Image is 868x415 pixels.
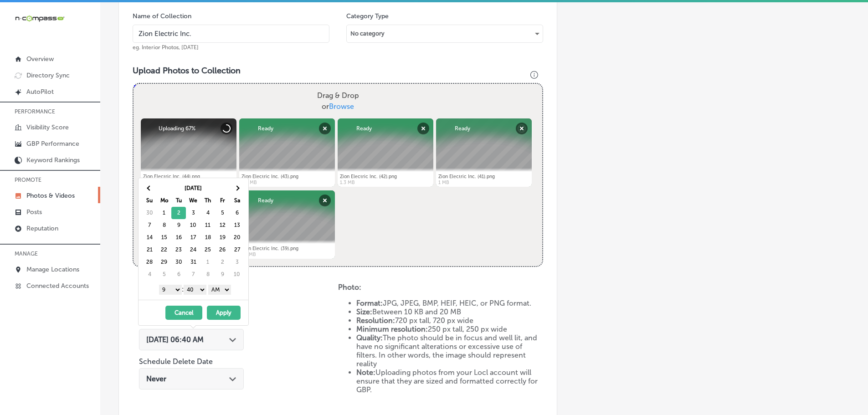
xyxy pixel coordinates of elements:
[26,192,75,200] p: Photos & Videos
[133,44,199,51] span: eg. Interior Photos, [DATE]
[171,231,186,244] td: 16
[215,207,230,219] td: 5
[157,268,171,281] td: 5
[215,256,230,268] td: 2
[356,307,544,316] li: Between 10 KB and 20 MB
[215,195,230,207] th: Fr
[356,316,544,325] li: 720 px tall, 720 px wide
[133,25,329,43] input: Title
[142,195,157,207] th: Su
[146,335,204,344] span: [DATE] 06:40 AM
[133,66,543,76] h3: Upload Photos to Collection
[313,87,363,116] label: Drag & Drop or
[329,102,354,111] span: Browse
[186,256,200,268] td: 31
[207,306,241,320] button: Apply
[139,357,213,366] label: Schedule Delete Date
[356,333,383,342] strong: Quality:
[26,225,58,232] p: Reputation
[26,156,80,164] p: Keyword Rankings
[200,256,215,268] td: 1
[230,231,244,244] td: 20
[347,26,543,41] div: No category
[157,244,171,256] td: 22
[356,307,372,316] strong: Size:
[186,244,200,256] td: 24
[186,219,200,231] td: 10
[171,256,186,268] td: 30
[157,256,171,268] td: 29
[26,55,54,63] p: Overview
[157,207,171,219] td: 1
[157,182,230,195] th: [DATE]
[157,219,171,231] td: 8
[142,219,157,231] td: 7
[26,140,79,148] p: GBP Performance
[146,374,166,383] span: Never
[230,256,244,268] td: 3
[215,231,230,244] td: 19
[200,244,215,256] td: 25
[200,231,215,244] td: 18
[142,231,157,244] td: 14
[200,207,215,219] td: 4
[26,88,54,96] p: AutoPilot
[142,256,157,268] td: 28
[171,219,186,231] td: 9
[215,268,230,281] td: 9
[215,219,230,231] td: 12
[346,12,389,20] label: Category Type
[200,195,215,207] th: Th
[26,266,79,273] p: Manage Locations
[356,316,395,325] strong: Resolution:
[142,268,157,281] td: 4
[356,299,544,307] li: JPG, JPEG, BMP, HEIF, HEIC, or PNG format.
[356,368,544,394] li: Uploading photos from your Locl account will ensure that they are sized and formatted correctly f...
[230,219,244,231] td: 13
[26,123,69,131] p: Visibility Score
[165,306,202,320] button: Cancel
[171,195,186,207] th: Tu
[142,244,157,256] td: 21
[171,207,186,219] td: 2
[230,268,244,281] td: 10
[356,325,428,333] strong: Minimum resolution:
[142,207,157,219] td: 30
[142,282,248,296] div: :
[157,231,171,244] td: 15
[356,333,544,368] li: The photo should be in focus and well lit, and have no significant alterations or excessive use o...
[15,14,65,23] img: 660ab0bf-5cc7-4cb8-ba1c-48b5ae0f18e60NCTV_CLogo_TV_Black_-500x88.png
[26,72,70,79] p: Directory Sync
[26,282,89,290] p: Connected Accounts
[171,244,186,256] td: 23
[186,207,200,219] td: 3
[230,195,244,207] th: Sa
[230,244,244,256] td: 27
[230,207,244,219] td: 6
[186,268,200,281] td: 7
[133,12,191,20] label: Name of Collection
[356,368,375,377] strong: Note:
[338,283,361,292] strong: Photo:
[26,208,42,216] p: Posts
[200,219,215,231] td: 11
[186,195,200,207] th: We
[200,268,215,281] td: 8
[356,299,383,307] strong: Format:
[186,231,200,244] td: 17
[171,268,186,281] td: 6
[215,244,230,256] td: 26
[157,195,171,207] th: Mo
[356,325,544,333] li: 250 px tall, 250 px wide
